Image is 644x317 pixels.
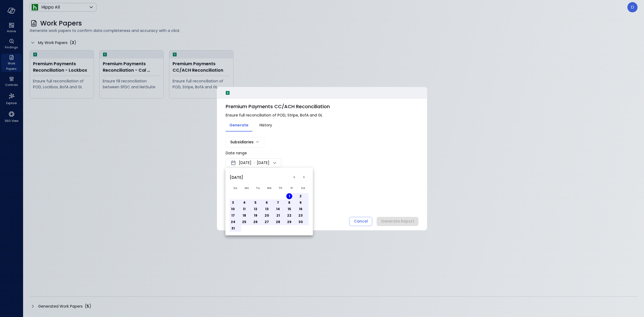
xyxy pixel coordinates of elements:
[286,219,292,225] button: Friday, August 29th, 2025, selected
[230,174,243,180] span: [DATE]
[230,206,236,212] button: Sunday, August 10th, 2025, selected
[299,173,309,182] button: Go to the Next Month
[230,200,236,206] button: Sunday, August 3rd, 2025, selected
[230,219,236,225] button: Sunday, August 24th, 2025, selected
[298,219,303,225] button: Saturday, August 30th, 2025, selected
[275,213,281,218] button: Thursday, August 21st, 2025, selected
[264,213,270,218] button: Wednesday, August 20th, 2025, selected
[253,200,258,206] button: Tuesday, August 5th, 2025, selected
[286,213,292,218] button: Friday, August 22nd, 2025, selected
[264,219,270,225] button: Wednesday, August 27th, 2025, selected
[264,206,270,212] button: Wednesday, August 13th, 2025, selected
[230,213,236,218] button: Sunday, August 17th, 2025, selected
[241,219,247,225] button: Monday, August 25th, 2025, selected
[286,183,297,193] th: Friday
[241,183,252,193] th: Monday
[241,206,247,212] button: Monday, August 11th, 2025, selected
[298,193,303,199] button: Saturday, August 2nd, 2025, selected
[241,213,247,218] button: Monday, August 18th, 2025, selected
[289,173,299,182] button: Go to the Previous Month
[286,206,292,212] button: Friday, August 15th, 2025, selected
[298,200,303,206] button: Saturday, August 9th, 2025, selected
[264,200,270,206] button: Wednesday, August 6th, 2025, selected
[275,219,281,225] button: Thursday, August 28th, 2025, selected
[297,183,309,193] th: Saturday
[253,213,258,218] button: Tuesday, August 19th, 2025, selected
[230,183,309,232] table: August 2025
[275,206,281,212] button: Thursday, August 14th, 2025, selected
[253,219,258,225] button: Tuesday, August 26th, 2025, selected
[275,183,286,193] th: Thursday
[275,200,281,206] button: Thursday, August 7th, 2025, selected
[230,225,236,231] button: Sunday, August 31st, 2025, selected
[298,206,303,212] button: Saturday, August 16th, 2025, selected
[253,206,258,212] button: Tuesday, August 12th, 2025, selected
[230,183,241,193] th: Sunday
[264,183,275,193] th: Wednesday
[241,200,247,206] button: Monday, August 4th, 2025, selected
[286,193,292,199] button: Friday, August 1st, 2025, selected
[252,183,264,193] th: Tuesday
[286,200,292,206] button: Friday, August 8th, 2025, selected
[298,213,303,218] button: Saturday, August 23rd, 2025, selected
